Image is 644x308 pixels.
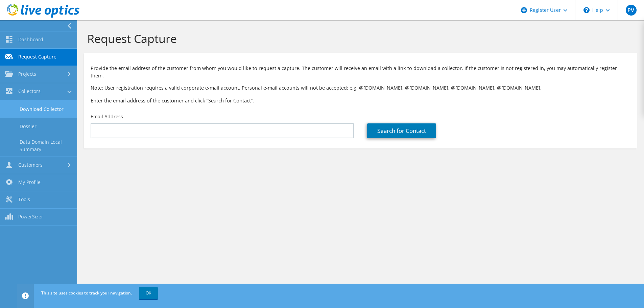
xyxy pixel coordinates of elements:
h1: Request Capture [87,31,630,46]
span: This site uses cookies to track your navigation. [41,290,132,296]
svg: \n [583,7,590,13]
p: Provide the email address of the customer from whom you would like to request a capture. The cust... [91,65,630,79]
span: PV [626,5,637,16]
a: Search for Contact [367,123,436,138]
h3: Enter the email address of the customer and click “Search for Contact”. [91,97,630,104]
p: Note: User registration requires a valid corporate e-mail account. Personal e-mail accounts will ... [91,84,630,92]
a: OK [139,287,158,299]
label: Email Address [91,113,123,120]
